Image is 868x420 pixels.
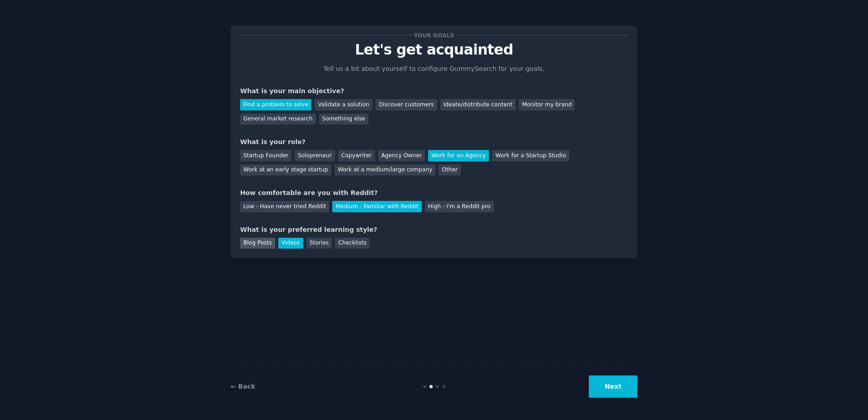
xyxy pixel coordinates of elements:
[439,165,461,176] div: Other
[240,150,291,161] div: Startup Founder
[240,201,329,212] div: Low - Have never tried Reddit
[519,99,575,110] div: Monitor my brand
[240,137,628,147] div: What is your role?
[428,150,489,161] div: Work for an Agency
[240,188,628,198] div: How comfortable are you with Reddit?
[412,30,456,40] span: Your goals
[295,150,335,161] div: Solopreneur
[378,150,425,161] div: Agency Owner
[240,225,628,235] div: What is your preferred learning style?
[335,238,370,249] div: Checklists
[240,42,628,58] p: Let's get acquainted
[278,238,303,249] div: Videos
[338,150,375,161] div: Copywriter
[240,165,331,176] div: Work at an early stage startup
[320,64,548,74] p: Tell us a bit about yourself to configure GummySearch for your goals.
[589,375,637,398] button: Next
[375,99,437,110] div: Discover customers
[492,150,569,161] div: Work for a Startup Studio
[335,165,435,176] div: Work at a medium/large company
[315,99,372,110] div: Validate a solution
[240,99,311,110] div: Find a problem to solve
[332,201,421,212] div: Medium - Familiar with Reddit
[306,238,332,249] div: Stories
[240,86,628,96] div: What is your main objective?
[440,99,516,110] div: Ideate/distribute content
[231,383,255,390] a: ← Back
[240,114,316,125] div: General market research
[240,238,275,249] div: Blog Posts
[425,201,494,212] div: High - I'm a Reddit pro
[319,114,369,125] div: Something else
